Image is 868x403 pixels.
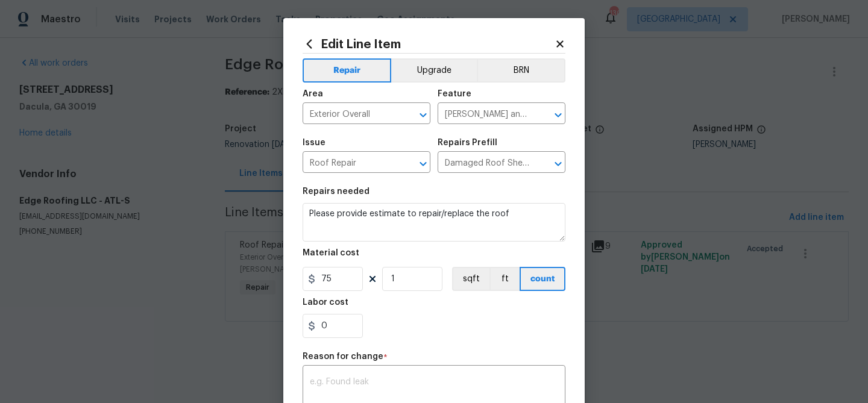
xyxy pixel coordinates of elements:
h5: Material cost [303,249,359,257]
h5: Repairs Prefill [438,139,497,147]
h2: Edit Line Item [303,37,555,51]
button: Upgrade [391,58,477,83]
textarea: Please provide estimate to repair/replace the roof [303,203,565,242]
button: ft [489,267,520,291]
button: count [520,267,565,291]
h5: Labor cost [303,298,348,307]
h5: Feature [438,90,471,98]
button: Open [415,155,432,172]
button: sqft [452,267,489,291]
h5: Area [303,90,323,98]
button: Open [415,107,432,123]
button: BRN [477,58,565,83]
h5: Repairs needed [303,187,370,196]
button: Open [550,155,567,172]
h5: Issue [303,139,325,147]
button: Open [550,107,567,123]
h5: Reason for change [303,352,383,361]
button: Repair [303,58,391,83]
